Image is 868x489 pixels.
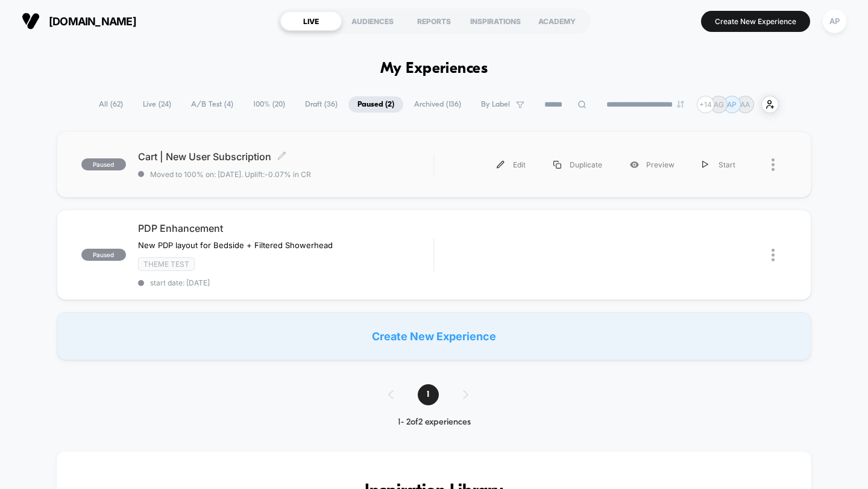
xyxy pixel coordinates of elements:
[677,101,684,108] img: end
[342,11,403,31] div: AUDIENCES
[134,96,180,113] span: Live ( 24 )
[483,151,539,178] div: Edit
[418,384,439,405] span: 1
[465,11,526,31] div: INSPIRATIONS
[22,12,40,30] img: Visually logo
[481,100,510,109] span: By Label
[405,96,470,113] span: Archived ( 136 )
[376,417,492,428] div: 1 - 2 of 2 experiences
[138,257,195,271] span: Theme Test
[138,151,434,163] span: Cart | New User Subscription
[727,100,737,109] p: AP
[819,9,850,34] button: AP
[714,100,724,109] p: AG
[701,11,810,32] button: Create New Experience
[138,222,434,234] span: PDP Enhancement
[280,11,342,31] div: LIVE
[18,11,140,31] button: [DOMAIN_NAME]
[403,11,465,31] div: REPORTS
[81,158,126,170] span: paused
[296,96,347,113] span: Draft ( 36 )
[348,96,403,113] span: Paused ( 2 )
[616,151,688,178] div: Preview
[244,96,294,113] span: 100% ( 20 )
[553,161,561,169] img: menu
[138,240,333,250] span: New PDP layout for Bedside + ﻿Filtered Showerhead
[90,96,132,113] span: All ( 62 )
[150,170,311,179] span: Moved to 100% on: [DATE] . Uplift: -0.07% in CR
[823,10,846,33] div: AP
[182,96,242,113] span: A/B Test ( 4 )
[539,151,616,178] div: Duplicate
[702,161,708,169] img: menu
[740,100,750,109] p: AA
[138,278,434,287] span: start date: [DATE]
[772,158,775,171] img: close
[81,249,126,261] span: paused
[772,249,775,261] img: close
[526,11,588,31] div: ACADEMY
[380,60,488,78] h1: My Experiences
[688,151,749,178] div: Start
[49,15,136,28] span: [DOMAIN_NAME]
[697,96,714,113] div: + 14
[57,312,812,360] div: Create New Experience
[497,161,505,169] img: menu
